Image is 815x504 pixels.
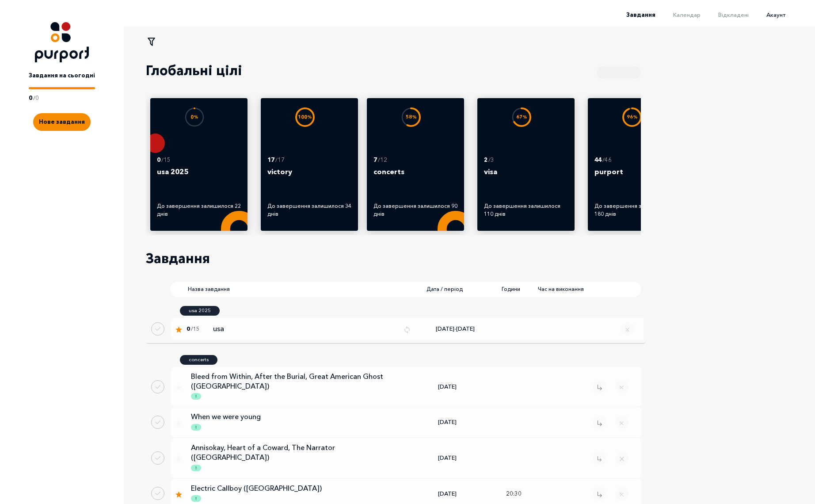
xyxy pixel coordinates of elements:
[406,114,417,120] text: 58 %
[403,418,491,427] div: [DATE]
[609,11,655,18] a: Завдання
[213,324,396,334] p: usa
[484,202,568,218] div: До завершення залишилося 110 днів
[180,355,217,365] a: concerts
[701,11,749,18] a: Відкладені
[484,156,487,164] p: 2
[146,61,242,80] p: Глобальні цілі
[33,113,91,131] button: Create new task
[593,487,606,500] button: Remove task
[378,156,387,164] p: / 12
[749,11,785,18] a: Акаунт
[403,382,491,391] div: [DATE]
[187,325,190,333] span: 0
[626,11,655,18] span: Завдання
[621,322,634,336] button: Remove regular task
[602,156,612,164] p: / 46
[188,285,400,293] span: Назва завдання
[615,416,628,429] button: Close popup
[29,94,32,103] p: 0
[615,380,628,393] button: Close popup
[189,307,211,314] p: usa 2025
[151,322,164,336] button: Done regular task
[151,451,164,465] button: Done task
[594,202,678,218] div: До завершення залишилося 180 днів
[29,62,95,102] a: Завдання на сьогодні0/0
[35,94,39,103] p: 0
[491,489,536,498] div: 20:30
[191,325,199,333] span: / 15
[182,483,403,504] a: Electric Callboy ([GEOGRAPHIC_DATA])!
[33,102,91,131] a: Create new task
[373,166,457,188] p: concerts
[594,166,678,188] p: purport
[594,105,678,223] a: 96%44 /46purportДо завершення залишилося 180 днів
[195,496,197,502] p: !
[298,114,312,120] text: 100 %
[597,66,641,79] button: Show all goals
[718,11,749,18] span: Відкладені
[182,443,403,473] a: Annisokay, Heart of a Coward, The Narrator ([GEOGRAPHIC_DATA])!
[593,380,606,393] button: Remove task
[403,454,491,462] div: [DATE]
[190,114,198,120] text: 0 %
[146,248,210,268] p: Завдання
[594,156,602,164] p: 44
[488,156,494,164] p: / 3
[157,166,241,188] p: usa 2025
[403,489,491,498] div: [DATE]
[267,105,351,223] a: 100%17 /17victoryДо завершення залишилося 34 днів
[267,166,351,188] p: victory
[151,416,164,429] button: Done task
[484,166,568,188] p: visa
[182,371,403,402] a: Bleed from Within, After the Burial, Great American Ghost ([GEOGRAPHIC_DATA])!
[182,412,403,432] a: When we were young!
[766,11,785,18] span: Акаунт
[33,94,35,103] p: /
[191,483,390,493] p: Electric Callboy ([GEOGRAPHIC_DATA])
[189,356,209,363] p: concerts
[35,22,89,62] img: Logo icon
[191,443,390,462] p: Annisokay, Heart of a Coward, The Narrator ([GEOGRAPHIC_DATA])
[411,325,499,333] div: [DATE] - [DATE]
[39,118,85,125] span: Нове завдання
[157,202,241,218] div: До завершення залишилося 22 днів
[615,451,628,465] button: Close popup
[209,324,411,334] a: usaRepeat icon
[655,11,701,18] a: Календар
[673,11,701,18] span: Календар
[538,285,584,293] span: Час на виконання
[157,156,160,164] p: 0
[161,156,171,164] p: / 15
[267,156,274,164] p: 17
[516,114,527,120] text: 67 %
[195,393,197,400] p: !
[403,326,411,334] img: Repeat icon
[593,416,606,429] button: Remove task
[502,285,520,293] span: Години
[484,105,568,223] a: 67%2 /3visaДо завершення залишилося 110 днів
[151,380,164,393] button: Done task
[191,371,390,391] p: Bleed from Within, After the Burial, Great American Ghost ([GEOGRAPHIC_DATA])
[267,202,351,218] div: До завершення залишилося 34 днів
[615,487,628,500] button: Close popup
[191,412,390,421] p: When we were young
[195,465,197,471] p: !
[275,156,285,164] p: / 17
[627,114,638,120] text: 96 %
[373,105,457,223] a: 58%7 /12concertsДо завершення залишилося 90 днів
[593,451,606,465] button: Remove task
[29,71,95,80] p: Завдання на сьогодні
[373,202,457,218] div: До завершення залишилося 90 днів
[427,285,471,293] span: Дата / період
[157,105,241,223] a: 0%0 /15usa 2025До завершення залишилося 22 днів
[373,156,377,164] p: 7
[151,487,164,500] button: Done task
[195,424,197,431] p: !
[180,306,220,316] a: usa 2025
